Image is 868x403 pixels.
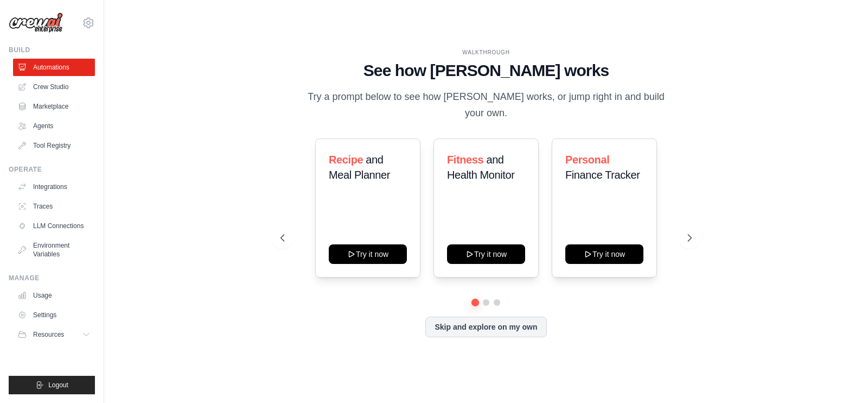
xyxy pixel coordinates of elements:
a: Usage [13,287,95,304]
button: Resources [13,326,95,343]
span: Resources [33,330,64,339]
a: Integrations [13,178,95,196]
a: Automations [13,59,95,76]
img: Logo [9,12,63,33]
div: Operate [9,165,95,174]
a: Environment Variables [13,237,95,263]
button: Try it now [447,244,525,264]
span: Recipe [329,154,363,166]
button: Logout [9,376,95,394]
a: Traces [13,198,95,215]
a: Crew Studio [13,78,95,96]
span: Personal [565,154,609,166]
p: Try a prompt below to see how [PERSON_NAME] works, or jump right in and build your own. [304,89,668,121]
span: Logout [48,381,68,389]
span: and Health Monitor [447,154,514,181]
span: Fitness [447,154,483,166]
a: Marketplace [13,98,95,115]
button: Try it now [565,244,643,264]
span: and Meal Planner [329,154,390,181]
span: Finance Tracker [565,169,640,181]
a: Settings [13,306,95,324]
div: WALKTHROUGH [280,48,692,56]
div: Manage [9,274,95,282]
button: Try it now [329,244,407,264]
a: LLM Connections [13,217,95,235]
a: Agents [13,117,95,135]
iframe: Chat Widget [814,351,868,403]
h1: See how [PERSON_NAME] works [280,61,692,80]
a: Tool Registry [13,137,95,154]
button: Skip and explore on my own [425,317,546,337]
div: Build [9,46,95,54]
